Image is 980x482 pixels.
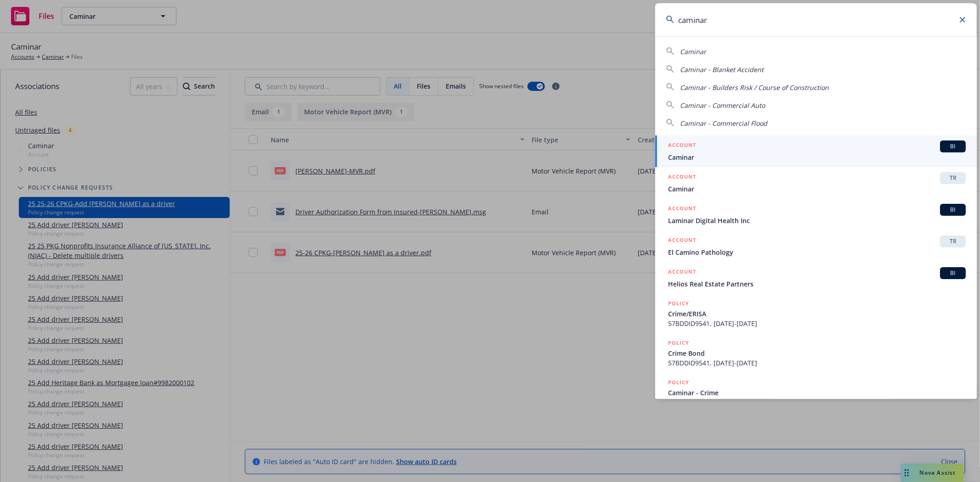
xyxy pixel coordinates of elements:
span: Caminar - Commercial Auto [680,101,765,110]
span: Caminar - Blanket Accident [680,65,764,74]
a: POLICYCaminar - Crime105642909, [DATE]-[DATE] [655,373,977,412]
span: Helios Real Estate Partners [668,279,966,289]
span: TR [944,174,962,182]
span: Crime Bond [668,348,966,358]
h5: POLICY [668,338,689,347]
a: POLICYCrime Bond57BDDID9541, [DATE]-[DATE] [655,333,977,373]
h5: POLICY [668,299,689,308]
h5: ACCOUNT [668,172,696,183]
span: Crime/ERISA [668,309,966,319]
h5: ACCOUNT [668,235,696,247]
h5: ACCOUNT [668,140,696,151]
h5: ACCOUNT [668,204,696,215]
span: BI [944,206,962,214]
span: 57BDDID9541, [DATE]-[DATE] [668,319,966,328]
span: Caminar - Builders Risk / Course of Construction [680,83,829,92]
a: ACCOUNTBICaminar [655,135,977,167]
span: BI [944,142,962,151]
span: Caminar - Commercial Flood [680,119,767,128]
span: Caminar [668,152,966,162]
span: Caminar [680,47,706,56]
span: 57BDDID9541, [DATE]-[DATE] [668,358,966,368]
a: POLICYCrime/ERISA57BDDID9541, [DATE]-[DATE] [655,294,977,333]
span: BI [944,269,962,277]
span: Laminar Digital Health Inc [668,216,966,225]
span: Caminar - Crime [668,388,966,398]
a: ACCOUNTTRCaminar [655,167,977,199]
span: Caminar [668,184,966,194]
input: Search... [655,3,977,36]
h5: ACCOUNT [668,267,696,278]
span: 105642909, [DATE]-[DATE] [668,398,966,407]
a: ACCOUNTBIHelios Real Estate Partners [655,262,977,294]
h5: POLICY [668,378,689,387]
span: El Camino Pathology [668,247,966,257]
span: TR [944,237,962,246]
a: ACCOUNTBILaminar Digital Health Inc [655,199,977,230]
a: ACCOUNTTREl Camino Pathology [655,230,977,262]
